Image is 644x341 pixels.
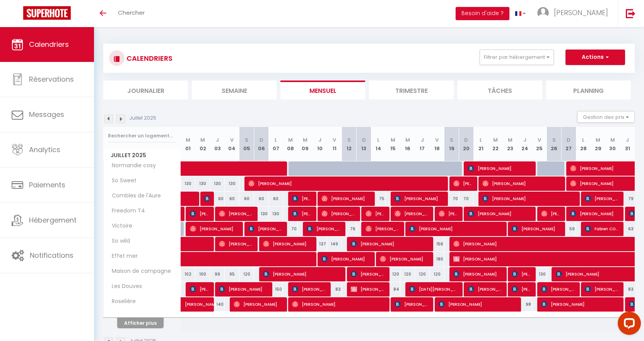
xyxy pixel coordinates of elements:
[456,7,509,20] button: Besoin d'aide ?
[547,127,562,161] th: 26
[357,127,371,161] th: 13
[210,267,225,281] div: 99
[105,161,158,170] span: Normandie cosy
[210,127,225,161] th: 03
[552,136,556,144] abbr: S
[561,222,576,236] div: 59
[313,127,327,161] th: 10
[234,297,283,312] span: [PERSON_NAME]
[395,297,429,312] span: [PERSON_NAME]
[369,81,454,99] li: Trimestre
[480,136,482,144] abbr: L
[254,192,269,206] div: 60
[239,127,254,161] th: 05
[386,127,400,161] th: 15
[239,192,254,206] div: 60
[532,267,547,281] div: 130
[263,236,312,251] span: [PERSON_NAME]
[303,136,307,144] abbr: M
[130,115,156,122] p: Juillet 2025
[105,267,173,276] span: Maison de campagne
[620,282,635,296] div: 83
[415,127,430,161] th: 17
[430,127,444,161] th: 18
[321,191,371,206] span: [PERSON_NAME]
[512,282,531,296] span: [PERSON_NAME]
[239,267,254,281] div: 120
[318,136,321,144] abbr: J
[430,267,444,281] div: 120
[292,206,312,221] span: [PERSON_NAME]
[409,221,502,236] span: [PERSON_NAME]
[493,136,498,144] abbr: M
[108,129,176,143] input: Rechercher un logement...
[585,191,619,206] span: [PERSON_NAME]
[541,206,561,221] span: [PERSON_NAME]
[118,9,145,17] span: Chercher
[366,206,385,221] span: [PERSON_NAME]
[626,9,635,18] img: logout
[280,81,365,99] li: Mensuel
[29,180,65,190] span: Paiements
[105,222,134,230] span: Victoire
[216,136,219,144] abbr: J
[473,127,488,161] th: 21
[292,282,326,296] span: [PERSON_NAME]
[430,237,444,251] div: 156
[327,282,342,296] div: 83
[292,297,385,312] span: [PERSON_NAME]
[351,236,429,251] span: [PERSON_NAME]
[620,192,635,206] div: 79
[219,206,253,221] span: [PERSON_NAME]
[541,297,620,312] span: [PERSON_NAME]
[508,136,512,144] abbr: M
[351,267,385,281] span: [PERSON_NAME]
[321,252,371,266] span: [PERSON_NAME]
[605,127,620,161] th: 30
[105,207,147,215] span: Freedom T4
[512,267,531,281] span: [PERSON_NAME]
[620,127,635,161] th: 31
[190,206,210,221] span: [PERSON_NAME]
[185,293,220,308] span: [PERSON_NAME]
[554,8,608,17] span: [PERSON_NAME]
[444,127,459,161] th: 19
[565,50,625,65] button: Actions
[596,136,600,144] abbr: M
[269,207,284,221] div: 130
[105,176,138,185] span: So Sweet
[450,136,453,144] abbr: S
[327,237,342,251] div: 149
[620,222,635,236] div: 63
[585,221,619,236] span: Fabien COUSIN
[23,6,71,20] img: Super Booking
[459,192,474,206] div: 70
[283,222,298,236] div: 70
[29,74,74,84] span: Réservations
[204,191,209,206] span: [PERSON_NAME]
[459,127,474,161] th: 20
[313,237,327,251] div: 137
[541,282,576,296] span: [PERSON_NAME]
[468,282,502,296] span: [PERSON_NAME]
[29,110,64,119] span: Messages
[400,267,415,281] div: 120
[29,215,77,225] span: Hébergement
[488,127,503,161] th: 22
[351,282,385,296] span: [PERSON_NAME]
[482,191,576,206] span: [PERSON_NAME]
[333,136,336,144] abbr: V
[225,267,239,281] div: 95
[254,207,269,221] div: 130
[409,282,458,296] span: [DATE][PERSON_NAME]
[195,176,210,191] div: 130
[518,297,532,312] div: 98
[104,150,181,161] span: Juillet 2025
[453,176,473,191] span: [PERSON_NAME]
[29,145,60,154] span: Analytics
[248,221,283,236] span: [PERSON_NAME]
[192,81,277,99] li: Semaine
[538,136,541,144] abbr: V
[269,282,284,296] div: 150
